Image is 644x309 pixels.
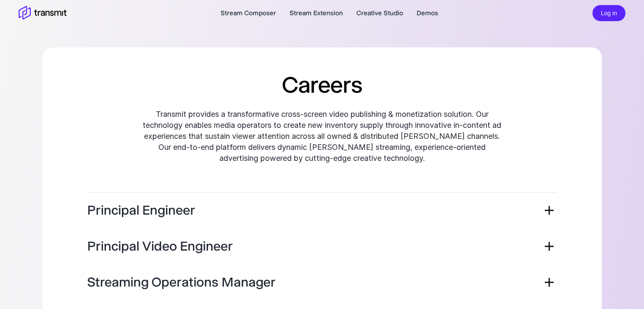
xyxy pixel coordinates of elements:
a: Creative Studio [357,8,403,18]
a: Stream Composer [221,8,276,18]
h3: Principal Engineer [87,203,195,218]
a: Demos [417,8,438,18]
a: Stream Extension [290,8,343,18]
h3: Principal Video Engineer [87,239,233,254]
a: Log in [592,8,625,17]
h2: Careers [282,70,362,99]
h3: Streaming Operations Manager [87,275,276,290]
button: Log in [592,5,625,22]
div: Transmit provides a transformative cross-screen video publishing & monetization solution. Our tec... [62,105,583,168]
